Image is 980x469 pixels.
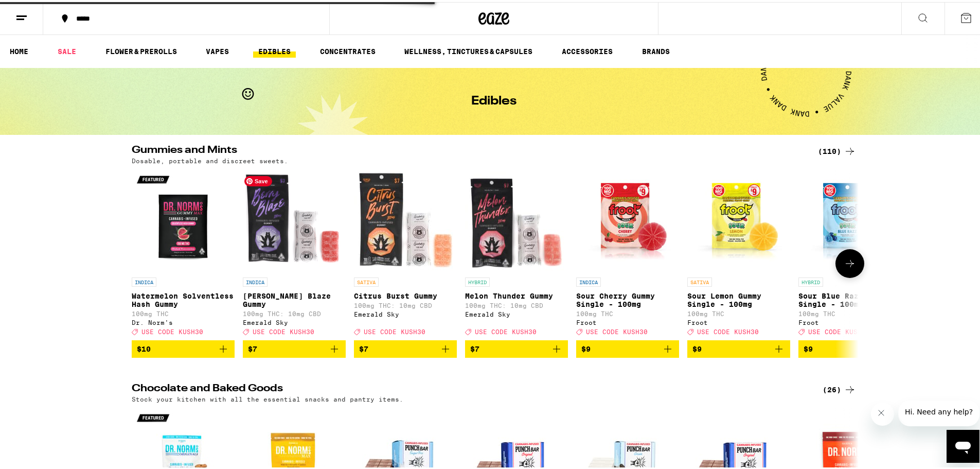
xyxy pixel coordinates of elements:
span: USE CODE KUSH30 [808,326,870,333]
div: Emerald Sky [465,309,568,316]
p: Melon Thunder Gummy [465,290,568,298]
p: INDICA [576,275,601,285]
span: USE CODE KUSH30 [586,326,648,333]
a: Open page for Berry Blaze Gummy from Emerald Sky [243,167,346,338]
a: FLOWER & PREROLLS [100,43,182,56]
p: 100mg THC [132,308,235,315]
a: Open page for Sour Lemon Gummy Single - 100mg from Froot [687,167,790,338]
span: USE CODE KUSH30 [364,326,425,333]
p: 100mg THC: 10mg CBD [465,300,568,307]
img: Froot - Sour Cherry Gummy Single - 100mg [576,167,679,270]
p: Sour Blue Razz Gummy Single - 100mg [798,290,901,306]
a: EDIBLES [253,43,296,56]
a: HOME [5,43,33,56]
p: [PERSON_NAME] Blaze Gummy [243,290,346,306]
p: 100mg THC [576,308,679,315]
a: BRANDS [637,43,675,56]
span: USE CODE KUSH30 [141,326,203,333]
p: HYBRID [798,275,823,285]
span: Save [244,174,272,184]
a: Open page for Watermelon Solventless Hash Gummy from Dr. Norm's [132,167,235,338]
img: Emerald Sky - Melon Thunder Gummy [465,167,568,270]
button: Add to bag [798,338,901,356]
a: Open page for Melon Thunder Gummy from Emerald Sky [465,167,568,338]
button: Add to bag [243,338,346,356]
div: Froot [798,317,901,324]
div: Dr. Norm's [132,317,235,324]
a: Open page for Sour Cherry Gummy Single - 100mg from Froot [576,167,679,338]
h2: Chocolate and Baked Goods [132,381,806,394]
span: $9 [804,343,813,351]
p: SATIVA [354,275,379,285]
p: 100mg THC: 10mg CBD [243,308,346,315]
button: Add to bag [465,338,568,356]
img: Emerald Sky - Citrus Burst Gummy [354,167,457,270]
iframe: Button to launch messaging window [947,428,979,461]
span: USE CODE KUSH30 [697,326,759,333]
span: USE CODE KUSH30 [475,326,537,333]
a: VAPES [201,43,234,56]
p: Citrus Burst Gummy [354,290,457,298]
img: Dr. Norm's - Watermelon Solventless Hash Gummy [132,167,235,270]
img: Froot - Sour Blue Razz Gummy Single - 100mg [798,167,901,270]
p: Watermelon Solventless Hash Gummy [132,290,235,306]
span: $7 [248,343,257,351]
a: CONCENTRATES [315,43,381,56]
p: Dosable, portable and discreet sweets. [132,155,288,162]
p: SATIVA [687,275,712,285]
button: Add to bag [576,338,679,356]
p: INDICA [243,275,268,285]
p: Sour Lemon Gummy Single - 100mg [687,290,790,306]
h1: Edibles [471,93,516,106]
img: Froot - Sour Lemon Gummy Single - 100mg [687,167,790,270]
p: 100mg THC [798,308,901,315]
span: $9 [581,343,591,351]
img: Emerald Sky - Berry Blaze Gummy [243,167,346,270]
p: HYBRID [465,275,490,285]
a: Open page for Citrus Burst Gummy from Emerald Sky [354,167,457,338]
a: Open page for Sour Blue Razz Gummy Single - 100mg from Froot [798,167,901,338]
a: WELLNESS, TINCTURES & CAPSULES [399,43,538,56]
p: INDICA [132,275,156,285]
span: $10 [137,343,151,351]
div: Froot [687,317,790,324]
a: SALE [52,43,81,56]
p: 100mg THC: 10mg CBD [354,300,457,307]
a: (26) [823,381,856,394]
a: (110) [818,143,856,155]
button: Add to bag [354,338,457,356]
p: Sour Cherry Gummy Single - 100mg [576,290,679,306]
span: $7 [470,343,479,351]
div: Emerald Sky [243,317,346,324]
div: Froot [576,317,679,324]
iframe: Close message [871,401,894,424]
div: Emerald Sky [354,309,457,316]
button: Add to bag [132,338,235,356]
p: Stock your kitchen with all the essential snacks and pantry items. [132,394,403,401]
span: USE CODE KUSH30 [253,326,314,333]
p: 100mg THC [687,308,790,315]
h2: Gummies and Mints [132,143,806,155]
span: $7 [359,343,368,351]
a: ACCESSORIES [557,43,618,56]
iframe: Message from company [898,398,979,424]
span: $9 [692,343,702,351]
button: Add to bag [687,338,790,356]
